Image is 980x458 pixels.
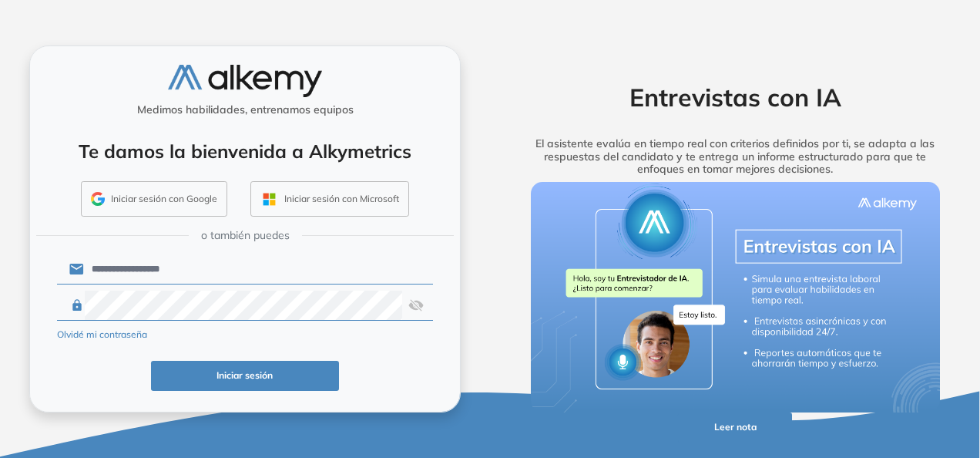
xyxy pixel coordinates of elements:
button: Iniciar sesión con Google [81,181,227,217]
span: o también puedes [201,227,290,244]
button: Iniciar con código [245,409,433,428]
img: img-more-info [531,182,940,413]
h4: Te damos la bienvenida a Alkymetrics [50,140,440,163]
button: Iniciar sesión [151,361,339,391]
h5: El asistente evalúa en tiempo real con criterios definidos por ti, se adapta a las respuestas del... [508,137,962,176]
h5: Medimos habilidades, entrenamos equipos [36,103,454,116]
img: logo-alkemy [168,65,322,96]
img: asd [408,291,424,320]
img: OUTLOOK_ICON [260,190,278,208]
img: GMAIL_ICON [91,192,105,206]
button: Leer nota [678,413,792,443]
button: Crear cuenta [57,409,245,428]
button: Iniciar sesión con Microsoft [250,181,409,217]
button: Olvidé mi contraseña [57,328,147,342]
h2: Entrevistas con IA [508,83,962,112]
